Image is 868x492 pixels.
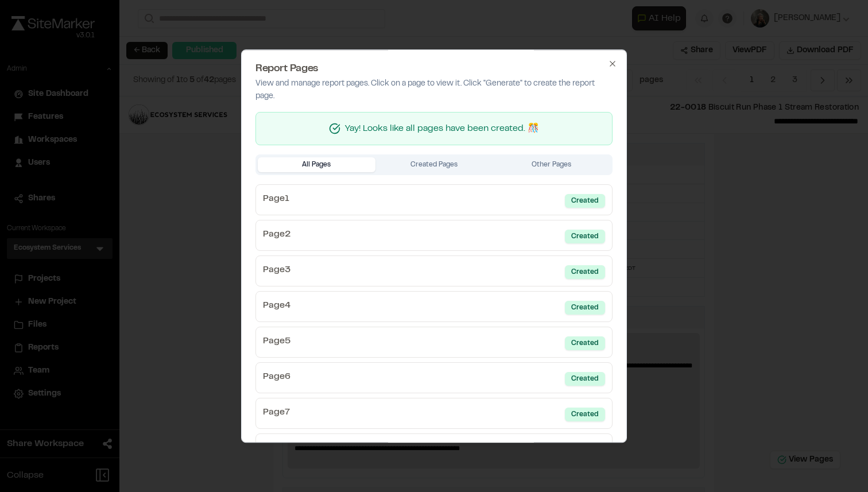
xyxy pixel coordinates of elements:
span: Yay! Looks like all pages have been created. 🎊 [345,122,539,135]
div: Page 7 [263,405,290,421]
a: Page7Created [255,398,613,429]
div: Page 5 [263,334,290,350]
button: All Pages [258,157,375,172]
a: Page4Created [255,291,613,322]
div: Page 3 [263,263,290,279]
div: Created [565,408,605,421]
div: Created [565,372,605,386]
div: Page 2 [263,227,290,243]
a: Page2Created [255,220,613,251]
div: Created [565,336,605,350]
button: Other Pages [493,157,610,172]
a: Page8Created [255,433,613,464]
a: Page3Created [255,255,613,286]
a: Page1Created [255,184,613,215]
a: Page5Created [255,327,613,358]
div: Page 6 [263,370,290,386]
h2: Report Pages [255,64,613,74]
div: Created [565,301,605,315]
div: Created [565,230,605,243]
div: Page 1 [263,192,289,208]
p: View and manage report pages. Click on a page to view it. Click "Generate" to create the report p... [255,78,613,103]
div: Created [565,194,605,208]
button: Created Pages [375,157,493,172]
a: Page6Created [255,362,613,393]
div: Page 8 [263,441,290,457]
div: Page 4 [263,299,290,315]
div: Created [565,265,605,279]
